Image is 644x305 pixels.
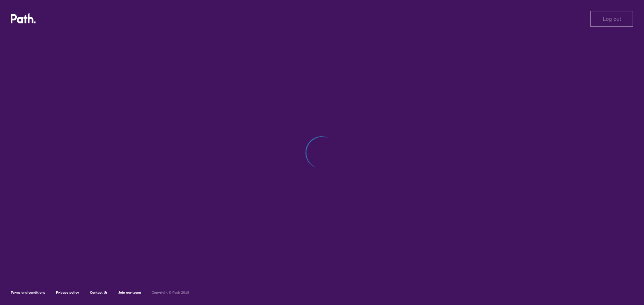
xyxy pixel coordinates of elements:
h6: Copyright © Path 2018 [152,291,189,295]
a: Terms and conditions [11,290,45,295]
span: Log out [603,16,621,22]
a: Join our team [118,290,141,295]
button: Log out [590,11,633,27]
a: Privacy policy [56,290,79,295]
a: Contact Us [90,290,108,295]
